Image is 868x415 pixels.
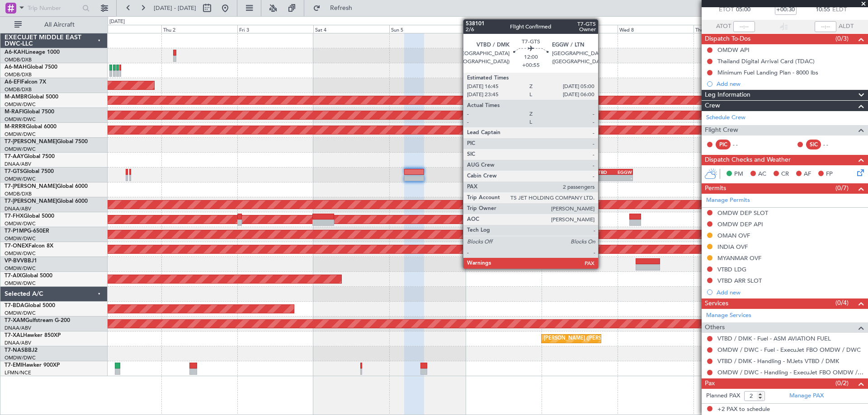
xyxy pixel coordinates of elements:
span: M-RAFI [5,109,24,115]
span: T7-AAY [5,154,24,159]
div: Tue 7 [542,25,618,33]
div: - [613,175,632,181]
span: ALDT [839,22,854,31]
span: T7-[PERSON_NAME] [5,199,57,204]
span: 05:00 [736,5,750,14]
span: (0/3) [835,34,849,43]
div: Wed 8 [618,25,693,33]
div: Thu 9 [693,25,769,33]
span: T7-BDA [5,303,24,308]
div: Thailand Digital Arrival Card (TDAC) [717,57,815,65]
div: Planned Maint Dubai (Al Maktoum Intl) [477,123,566,137]
span: AF [804,170,811,179]
span: (0/4) [835,298,849,308]
span: Leg Information [705,90,750,100]
a: T7-AIXGlobal 5000 [5,273,52,279]
a: OMDB/DXB [5,191,32,197]
span: (0/2) [835,378,849,388]
div: - - [733,140,753,149]
div: Fri 3 [237,25,313,33]
div: OMDW API [717,46,750,54]
a: A6-KAHLineage 1000 [5,50,60,55]
a: M-RAFIGlobal 7500 [5,109,54,115]
input: Trip Number [28,1,80,15]
span: ETOT [719,5,734,14]
a: T7-EMIHawker 900XP [5,363,60,368]
input: --:-- [733,21,755,32]
span: Flight Crew [705,125,738,135]
a: DNAA/ABV [5,340,31,346]
a: Manage PAX [789,392,824,401]
a: OMDW/DWC [5,310,36,317]
span: T7-XAM [5,318,25,323]
a: OMDW/DWC [5,265,36,272]
a: Schedule Crew [706,113,745,122]
span: PM [734,170,743,179]
a: T7-[PERSON_NAME]Global 7500 [5,139,88,145]
span: Crew [705,101,720,111]
div: - - [823,140,844,149]
span: T7-P1MP [5,228,27,234]
div: VTBD ARR SLOT [717,277,762,284]
span: M-AMBR [5,94,28,100]
div: Mon 6 [466,25,542,33]
span: Dispatch Checks and Weather [705,155,791,165]
a: T7-FHXGlobal 5000 [5,214,54,219]
a: VP-BVVBBJ1 [5,258,37,264]
div: - [595,175,613,181]
span: Refresh [322,5,360,11]
a: T7-BDAGlobal 5000 [5,303,55,308]
span: VP-BVV [5,258,24,264]
button: Refresh [309,1,363,15]
div: Wed 1 [85,25,161,33]
a: OMDW/DWC [5,220,36,227]
a: VTBD / DMK - Handling - MJets VTBD / DMK [717,357,839,365]
div: PIC [716,140,731,149]
a: T7-[PERSON_NAME]Global 6000 [5,184,88,189]
div: OMDW DEP API [717,220,763,228]
a: A6-MAHGlobal 7500 [5,65,57,70]
div: MYANMAR OVF [717,254,761,262]
a: M-RRRRGlobal 6000 [5,124,57,130]
a: OMDW / DWC - Fuel - ExecuJet FBO OMDW / DWC [717,346,861,354]
div: Thu 2 [161,25,237,33]
a: T7-[PERSON_NAME]Global 6000 [5,199,88,204]
span: T7-XAL [5,333,23,338]
span: AC [758,170,766,179]
div: Add new [717,289,863,296]
a: OMDW/DWC [5,354,36,361]
div: [DATE] [109,18,125,26]
span: FP [826,170,833,179]
span: T7-NAS [5,348,24,353]
div: Planned Maint Dubai (Al Maktoum Intl) [557,108,646,122]
span: T7-EMI [5,363,22,368]
span: Pax [705,378,715,389]
div: VTBD LDG [717,266,746,273]
a: DNAA/ABV [5,325,31,331]
span: M-RRRR [5,124,26,130]
span: T7-AIX [5,273,22,279]
span: [DATE] - [DATE] [154,4,196,12]
a: OMDB/DXB [5,86,32,93]
label: Planned PAX [706,392,740,401]
span: +2 PAX to schedule [717,405,770,414]
span: T7-[PERSON_NAME] [5,139,57,145]
div: SIC [806,140,821,149]
a: Manage Permits [706,196,750,205]
span: T7-ONEX [5,243,28,249]
a: OMDW/DWC [5,146,36,153]
span: T7-GTS [5,169,23,174]
a: OMDW/DWC [5,101,36,108]
a: LFMN/NCE [5,369,31,376]
button: All Aircraft [10,18,98,32]
a: OMDW/DWC [5,280,36,287]
span: T7-[PERSON_NAME] [5,184,57,189]
div: OMAN OVF [717,232,750,239]
div: Minimum Fuel Landing Plan - 8000 lbs [717,69,818,76]
a: T7-XAMGulfstream G-200 [5,318,70,323]
a: T7-NASBBJ2 [5,348,38,353]
a: OMDW/DWC [5,131,36,138]
a: VTBD / DMK - Fuel - ASM AVIATION FUEL [717,335,831,342]
a: DNAA/ABV [5,205,31,212]
span: Permits [705,183,726,194]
